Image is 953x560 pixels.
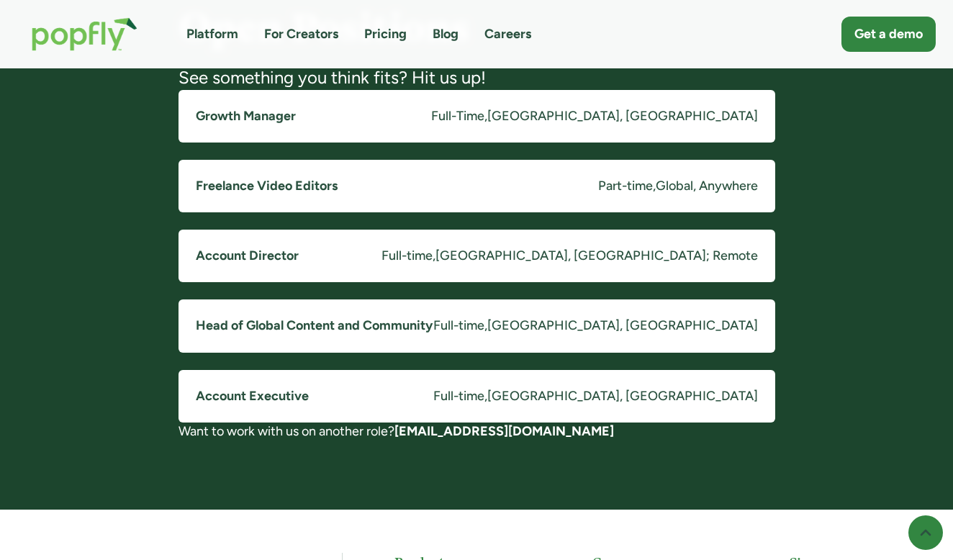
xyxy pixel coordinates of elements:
[484,317,487,335] div: ,
[196,107,296,125] h5: Growth Manager
[196,317,433,335] h5: Head of Global Content and Community
[433,387,484,405] div: Full-time
[433,25,459,43] a: Blog
[179,90,775,143] a: Growth ManagerFull-Time,[GEOGRAPHIC_DATA], [GEOGRAPHIC_DATA]
[179,66,775,89] div: See something you think fits? Hit us up!
[433,247,435,265] div: ,
[364,25,407,43] a: Pricing
[484,25,531,43] a: Careers
[196,247,299,265] h5: Account Director
[435,247,758,265] div: [GEOGRAPHIC_DATA], [GEOGRAPHIC_DATA]; Remote
[196,177,338,195] h5: Freelance Video Editors
[484,107,487,125] div: ,
[179,230,775,282] a: Account DirectorFull-time,[GEOGRAPHIC_DATA], [GEOGRAPHIC_DATA]; Remote
[179,160,775,212] a: Freelance Video EditorsPart-time,Global, Anywhere
[598,177,653,195] div: Part-time
[653,177,656,195] div: ,
[433,317,484,335] div: Full-time
[484,387,487,405] div: ,
[487,107,758,125] div: [GEOGRAPHIC_DATA], [GEOGRAPHIC_DATA]
[179,370,775,423] a: Account ExecutiveFull-time,[GEOGRAPHIC_DATA], [GEOGRAPHIC_DATA]
[17,3,152,66] a: home
[196,387,309,405] h5: Account Executive
[179,423,775,441] div: Want to work with us on another role?
[841,17,936,52] a: Get a demo
[656,177,758,195] div: Global, Anywhere
[431,107,484,125] div: Full-Time
[487,387,758,405] div: [GEOGRAPHIC_DATA], [GEOGRAPHIC_DATA]
[264,25,338,43] a: For Creators
[394,423,614,439] a: [EMAIL_ADDRESS][DOMAIN_NAME]
[487,317,758,335] div: [GEOGRAPHIC_DATA], [GEOGRAPHIC_DATA]
[381,247,433,265] div: Full-time
[179,299,775,352] a: Head of Global Content and CommunityFull-time,[GEOGRAPHIC_DATA], [GEOGRAPHIC_DATA]
[854,25,923,43] div: Get a demo
[186,25,238,43] a: Platform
